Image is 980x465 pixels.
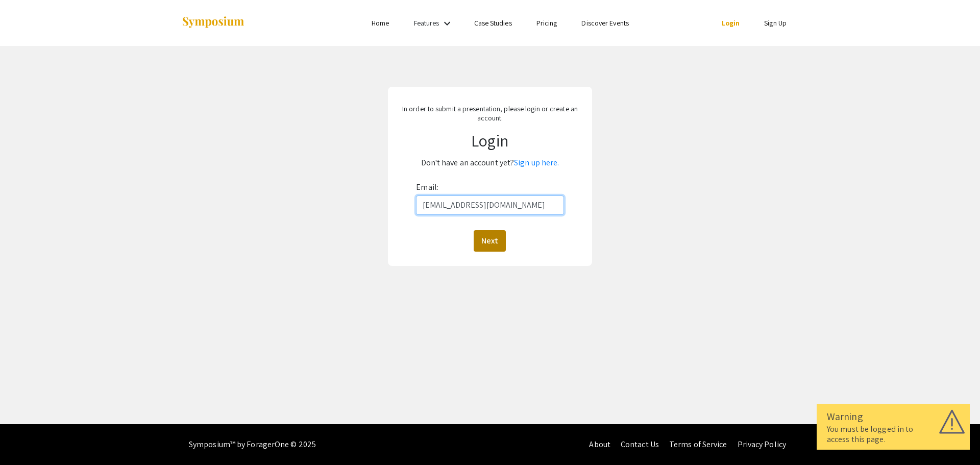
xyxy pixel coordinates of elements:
[441,17,453,30] mat-icon: Expand Features list
[398,104,582,123] p: In order to submit a presentation, please login or create an account.
[827,409,960,424] div: Warning
[416,179,438,195] label: Email:
[621,439,659,450] a: Contact Us
[581,18,629,28] a: Discover Events
[669,439,727,450] a: Terms of Service
[8,419,43,457] iframe: Chat
[827,424,960,445] div: You must be logged in to access this page.
[722,18,740,28] a: Login
[589,439,610,450] a: About
[738,439,786,450] a: Privacy Policy
[474,230,506,252] button: Next
[414,18,439,28] a: Features
[536,18,557,28] a: Pricing
[764,18,787,28] a: Sign Up
[181,16,245,30] img: Symposium by ForagerOne
[514,157,559,168] a: Sign up here.
[474,18,512,28] a: Case Studies
[372,18,389,28] a: Home
[398,155,582,171] p: Don't have an account yet?
[398,131,582,150] h1: Login
[189,424,316,465] div: Symposium™ by ForagerOne © 2025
